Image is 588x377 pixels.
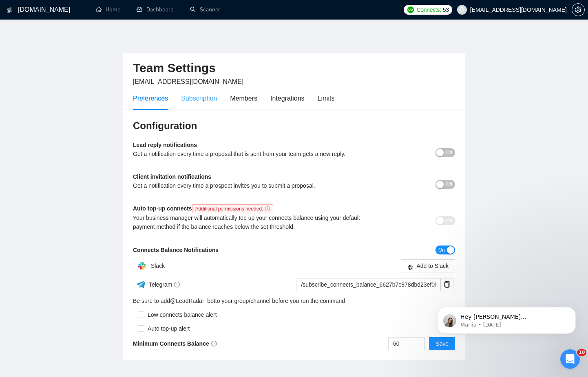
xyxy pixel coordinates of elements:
img: logo [7,4,13,17]
span: 10 [577,349,586,356]
span: 53 [443,5,449,14]
b: Client invitation notifications [133,173,211,180]
a: @LeadRadar_bot [170,296,215,305]
h2: Team Settings [133,60,455,77]
span: Off [446,148,452,157]
button: slackAdd to Slack [401,259,455,272]
span: info-circle [174,282,180,287]
b: Auto top-up connects [133,205,276,212]
div: Members [230,93,257,103]
span: Connects: [416,5,441,14]
div: Subscription [181,93,217,103]
div: Get a notification every time a proposal that is sent from your team gets a new reply. [133,149,375,158]
a: dashboardDashboard [137,6,174,13]
div: Auto top-up alert [144,324,190,333]
span: Additional permissions needed. [192,204,274,213]
b: Lead reply notifications [133,142,197,148]
span: slack [407,264,413,270]
a: searchScanner [190,6,220,13]
img: hpQkSZIkSZIkSZIkSZIkSZIkSZIkSZIkSZIkSZIkSZIkSZIkSZIkSZIkSZIkSZIkSZIkSZIkSZIkSZIkSZIkSZIkSZIkSZIkS... [134,258,150,274]
span: info-circle [265,206,270,211]
span: Off [446,180,452,189]
p: Hey [PERSON_NAME][EMAIL_ADDRESS][DOMAIN_NAME], Looks like your Upwork agency Business Intelligenc... [35,57,141,65]
span: Add to Slack [416,261,449,270]
img: upwork-logo.png [407,7,414,13]
iframe: Intercom live chat [560,349,580,369]
span: [EMAIL_ADDRESS][DOMAIN_NAME] [133,78,243,85]
div: Integrations [270,93,305,103]
img: ww3wtPAAAAAElFTkSuQmCC [136,279,146,289]
p: Message from Mariia, sent 2d ago [35,65,141,72]
span: user [459,7,465,13]
h3: Configuration [133,119,455,132]
span: info-circle [211,341,217,346]
b: Connects Balance Notifications [133,247,219,253]
span: On [438,245,445,254]
div: Limits [318,93,335,103]
img: Profile image for Mariia [18,58,31,71]
iframe: Intercom notifications message [425,256,588,347]
div: Be sure to add to your group/channel before you run the command [133,296,455,305]
div: Preferences [133,93,168,103]
div: Low connects balance alert [144,310,217,319]
span: Slack [151,263,165,269]
b: Minimum Connects Balance [133,340,217,347]
div: message notification from Mariia, 2d ago. Hey alina.k@bicompany.net, Looks like your Upwork agenc... [12,51,151,78]
div: Get a notification every time a prospect invites you to submit a proposal. [133,181,375,190]
span: Telegram [149,281,180,288]
a: homeHome [96,6,120,13]
button: setting [572,3,585,16]
span: Off [446,216,452,225]
a: setting [572,7,585,13]
div: Your business manager will automatically top up your connects balance using your default payment ... [133,213,375,231]
span: setting [572,7,584,13]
